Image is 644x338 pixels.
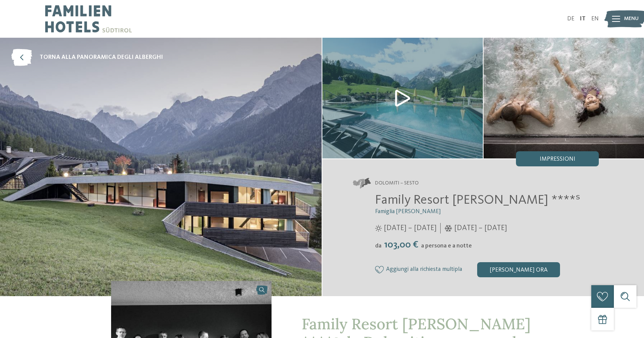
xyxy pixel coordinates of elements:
[375,225,382,232] i: Orari d'apertura estate
[375,180,419,187] span: Dolomiti – Sesto
[382,240,420,250] span: 103,00 €
[477,262,560,277] div: [PERSON_NAME] ora
[384,223,436,234] span: [DATE] – [DATE]
[580,16,586,22] a: IT
[375,243,382,249] span: da
[322,38,483,158] img: Il nostro family hotel a Sesto, il vostro rifugio sulle Dolomiti.
[421,243,472,249] span: a persona e a notte
[375,194,580,207] span: Family Resort [PERSON_NAME] ****ˢ
[375,209,441,215] span: Famiglia [PERSON_NAME]
[484,38,644,158] img: Il nostro family hotel a Sesto, il vostro rifugio sulle Dolomiti.
[540,156,575,162] span: Impressioni
[386,266,462,273] span: Aggiungi alla richiesta multipla
[567,16,574,22] a: DE
[444,225,452,232] i: Orari d'apertura inverno
[624,15,639,23] span: Menu
[591,16,599,22] a: EN
[11,49,163,66] a: torna alla panoramica degli alberghi
[40,53,163,61] span: torna alla panoramica degli alberghi
[454,223,507,234] span: [DATE] – [DATE]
